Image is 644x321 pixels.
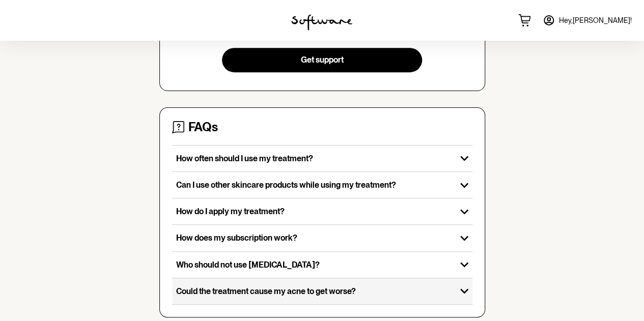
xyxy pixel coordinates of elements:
button: How often should I use my treatment? [172,145,472,171]
span: Get support [300,55,343,65]
button: How do I apply my treatment? [172,198,472,224]
button: Get support [222,48,422,72]
p: How do I apply my treatment? [176,207,452,216]
img: software logo [291,14,352,31]
button: Who should not use [MEDICAL_DATA]? [172,252,472,278]
h4: FAQs [188,120,218,135]
p: Who should not use [MEDICAL_DATA]? [176,260,452,270]
button: Can I use other skincare products while using my treatment? [172,172,472,198]
p: How often should I use my treatment? [176,154,452,163]
button: How does my subscription work? [172,225,472,251]
span: Hey, [PERSON_NAME] ! [559,16,632,25]
a: Hey,[PERSON_NAME]! [537,8,638,33]
p: Can I use other skincare products while using my treatment? [176,180,452,190]
p: How does my subscription work? [176,233,452,243]
button: Could the treatment cause my acne to get worse? [172,278,472,304]
p: Could the treatment cause my acne to get worse? [176,286,452,296]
